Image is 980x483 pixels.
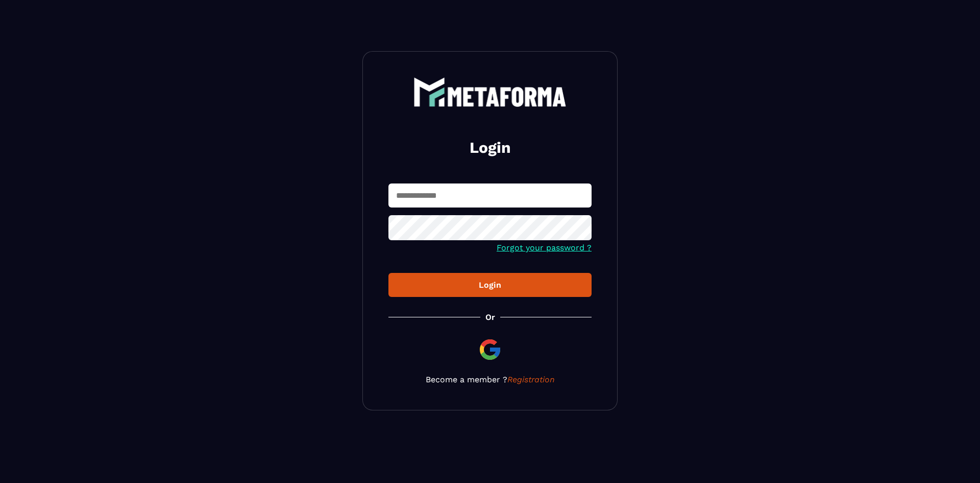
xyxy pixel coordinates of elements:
[413,77,567,107] img: logo
[478,337,502,362] img: google
[397,280,583,290] div: Login
[401,137,579,158] h2: Login
[485,312,495,322] p: Or
[497,243,592,252] a: Forgot your password ?
[388,77,592,107] a: logo
[388,375,592,384] p: Become a member ?
[388,273,592,297] button: Login
[507,375,555,384] a: Registration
